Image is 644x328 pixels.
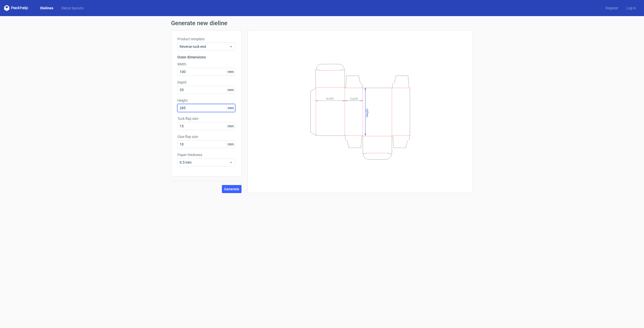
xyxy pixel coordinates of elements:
span: mm [226,140,235,148]
label: Product template [177,37,235,42]
label: Paper thickness [177,152,235,157]
span: mm [226,104,235,112]
tspan: Height [365,108,369,117]
label: Height [177,98,235,103]
tspan: Width [326,97,334,100]
a: Diecut layouts [57,6,88,11]
button: Generate [222,185,242,193]
label: Width [177,62,235,67]
span: Reverse tuck end [180,44,229,49]
span: mm [226,68,235,76]
label: Depth [177,80,235,85]
span: 0.5 mm [180,160,229,165]
label: Glue flap size [177,134,235,139]
span: Generate [224,187,239,191]
h1: Generate new dieline [171,20,473,26]
a: Dielines [36,6,57,11]
tspan: Depth [350,97,358,100]
a: Register [601,6,622,11]
h3: Outer dimensions [177,55,235,60]
label: Tuck flap size [177,116,235,121]
span: mm [226,122,235,130]
span: mm [226,86,235,94]
a: Log in [622,6,640,11]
